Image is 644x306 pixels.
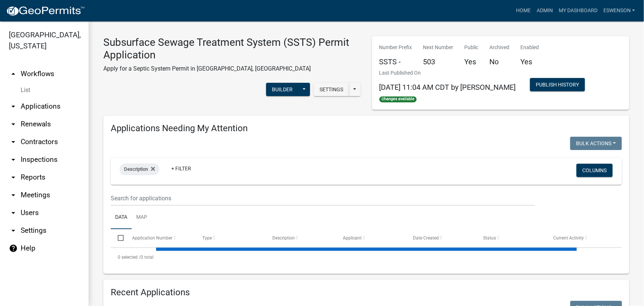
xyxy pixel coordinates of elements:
h5: Yes [465,57,479,66]
h5: Yes [521,57,539,66]
button: Builder [266,83,299,96]
span: Description [124,166,148,172]
span: Changes available [379,96,417,102]
datatable-header-cell: Select [111,229,125,247]
p: Apply for a Septic System Permit in [GEOGRAPHIC_DATA], [GEOGRAPHIC_DATA] [103,64,361,73]
span: Status [483,235,496,241]
datatable-header-cell: Application Number [125,229,195,247]
p: Public [465,44,479,51]
i: arrow_drop_down [9,226,18,235]
p: Last Published On [379,69,516,77]
datatable-header-cell: Date Created [406,229,476,247]
i: arrow_drop_down [9,191,18,200]
h5: SSTS - [379,57,412,66]
i: arrow_drop_down [9,173,18,182]
datatable-header-cell: Current Activity [547,229,617,247]
i: arrow_drop_down [9,102,18,111]
button: Settings [314,83,349,96]
span: Type [202,235,212,241]
a: Home [513,4,534,18]
i: arrow_drop_down [9,120,18,129]
span: Date Created [413,235,439,241]
datatable-header-cell: Status [476,229,546,247]
a: eswenson [600,4,638,18]
i: arrow_drop_down [9,208,18,217]
p: Archived [490,44,510,51]
a: Data [111,206,132,229]
i: arrow_drop_down [9,155,18,164]
p: Next Number [423,44,454,51]
h3: Subsurface Sewage Treatment System (SSTS) Permit Application [103,36,361,61]
h4: Recent Applications [111,287,622,298]
i: help [9,244,18,253]
datatable-header-cell: Description [265,229,335,247]
i: arrow_drop_down [9,137,18,146]
span: Applicant [343,235,362,241]
h5: No [490,57,510,66]
a: Map [132,206,152,229]
a: + Filter [165,162,197,175]
a: Admin [534,4,556,18]
span: [DATE] 11:04 AM CDT by [PERSON_NAME] [379,83,516,92]
i: arrow_drop_up [9,69,18,78]
span: Application Number [132,235,172,241]
a: My Dashboard [556,4,600,18]
h5: 503 [423,57,454,66]
button: Bulk Actions [570,137,622,150]
wm-modal-confirm: Workflow Publish History [530,82,585,88]
button: Columns [576,164,613,177]
span: Description [272,235,295,241]
p: Number Prefix [379,44,412,51]
datatable-header-cell: Type [195,229,265,247]
input: Search for applications [111,191,535,206]
span: Current Activity [554,235,584,241]
datatable-header-cell: Applicant [336,229,406,247]
h4: Applications Needing My Attention [111,123,622,134]
div: 0 total [111,248,622,266]
span: 0 selected / [118,255,141,260]
p: Enabled [521,44,539,51]
button: Publish History [530,78,585,91]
